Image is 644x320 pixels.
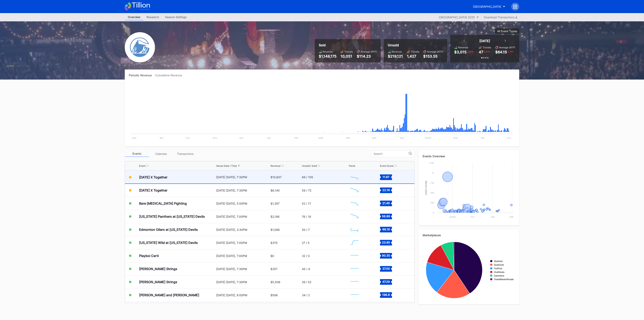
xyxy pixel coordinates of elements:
div: $10,607 [270,175,282,179]
input: Search [374,152,409,155]
div: [GEOGRAPHIC_DATA] [473,5,501,8]
button: All Event Types [495,28,519,34]
svg: Chart title [349,238,361,248]
div: $1,096 [270,228,280,231]
div: 52 / 17 [302,202,311,205]
div: [US_STATE] Wild at [US_STATE] Devils [139,241,198,245]
text: 56.89 [382,214,390,218]
div: Tickets [344,50,353,53]
div: Revenue [392,50,402,53]
div: [DATE] [DATE], 8:00PM [216,293,269,297]
svg: Chart title [349,277,361,287]
text: Nov [213,137,217,139]
div: All Event Types [497,29,517,33]
button: [GEOGRAPHIC_DATA] 2025 [437,14,481,20]
text: 23.85 [382,241,390,244]
a: Overview [125,14,143,20]
text: TicketMasterResale [494,278,514,281]
svg: Chart title [349,198,361,208]
div: Average (ATP) [499,46,515,49]
div: [DATE] [DATE], 7:30PM [216,175,269,179]
div: Research [143,14,162,20]
div: [DATE] X Together [139,188,167,192]
div: 1,427 [407,54,419,58]
div: [DATE] [DATE], 5:00PM [216,202,269,205]
div: [PERSON_NAME] and [PERSON_NAME] [139,293,199,297]
text: TickPick [494,267,502,270]
text: [DATE] [425,137,431,139]
div: 57 % [485,50,490,53]
div: Playboi Carti [139,254,159,258]
div: Periodic Revenue [129,74,155,77]
text: Oct [471,216,475,218]
div: [US_STATE] Panthers at [US_STATE] Devils [139,214,205,219]
div: $64.15 [495,50,507,54]
div: $357 [270,267,278,271]
div: Tickets [483,46,491,49]
div: $1,397 [270,202,280,205]
div: $0 [270,254,274,258]
div: Events Overview [423,154,515,158]
div: Trend [349,164,355,167]
div: Event Score [380,164,394,167]
svg: Chart title [349,211,361,222]
svg: Chart title [349,225,361,235]
div: 27 / 5 [302,241,310,244]
text: 196.8 [382,293,390,296]
text: Jan [491,216,495,218]
svg: Chart title [129,82,515,142]
text: 500 [430,192,434,194]
div: [DATE] [DATE], 7:00PM [216,215,269,218]
div: Cumulative Revenue [155,74,185,77]
text: Jan [267,137,271,139]
div: [PERSON_NAME] Strings [139,267,177,271]
div: 76 / 18 [302,215,311,218]
text: [DATE] [449,216,456,218]
text: Apr [346,137,350,139]
text: 1.25k [429,162,434,164]
div: $114.23 [357,54,377,58]
text: Dec [239,137,244,139]
div: Edmonton Oilers at [US_STATE] Devils [139,228,198,232]
text: Apr [509,216,513,218]
text: 47.29 [382,280,390,283]
text: 90.30 [382,254,390,257]
div: Average (ATP) [361,50,377,53]
div: 16 % [509,50,514,53]
text: VividSeats [494,271,505,273]
div: Revenue [270,164,281,167]
div: Event [139,164,146,167]
div: $1,148,175 [319,54,336,58]
div: [DATE] [479,39,490,43]
text: Feb [294,137,298,139]
div: Download Transactions [484,16,517,19]
div: [DATE] [DATE], 7:30PM [216,267,269,271]
text: 1k [432,172,434,174]
div: 10,051 [341,54,353,58]
svg: Chart title [349,251,361,261]
text: 750 [430,182,434,184]
div: Venue Date / Time [216,164,237,167]
div: 34 / 2 [302,293,310,297]
div: Revenue [323,50,333,53]
text: StubHub [494,260,503,262]
text: Jun [400,137,404,139]
div: [DATE] [DATE], 3:30PM [216,228,269,231]
text: Aug [132,137,136,139]
a: Research [143,14,162,20]
div: 32 / 0 [302,254,310,258]
div: $2,196 [270,215,280,218]
div: Sold [319,43,377,47]
text: Oct [186,137,190,139]
div: Revenue [458,46,468,49]
svg: Chart title [423,240,515,300]
a: Season Settings [162,14,190,20]
div: 69 / 105 [302,175,313,179]
div: Average (ATP) [427,50,443,53]
text: Aug [453,137,457,139]
text: 21.45 [382,201,390,205]
div: [GEOGRAPHIC_DATA] 2025 [439,16,475,19]
text: Oct [507,137,511,139]
div: Season Settings [162,14,190,20]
